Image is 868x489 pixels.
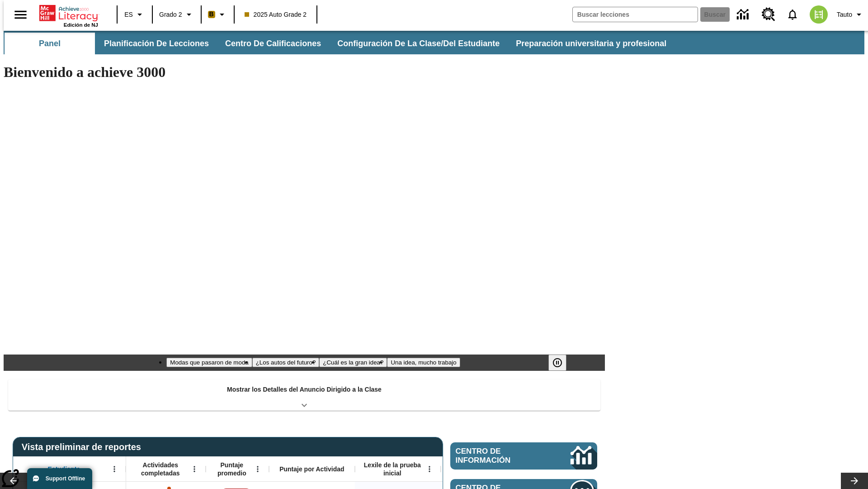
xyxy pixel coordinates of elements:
span: Puntaje promedio [210,461,254,477]
button: Abrir menú [423,462,436,476]
body: Máximo 600 caracteres Presiona Escape para desactivar la barra de herramientas Presiona Alt + F10... [4,7,132,15]
a: Notificaciones [781,3,804,26]
a: Centro de información [450,442,597,470]
span: Puntaje por Actividad [279,465,344,473]
input: Buscar campo [573,7,698,22]
img: avatar image [810,5,828,24]
span: Tauto [837,10,852,19]
p: Mostrar los Detalles del Anuncio Dirigido a la Clase [227,385,382,394]
span: Support Offline [46,475,85,482]
button: Centro de calificaciones [218,33,328,54]
button: Configuración de la clase/del estudiante [330,33,507,54]
div: Portada [39,3,98,28]
span: Grado 2 [159,10,182,19]
button: Diapositiva 4 Una idea, mucho trabajo [387,358,460,367]
span: Actividades completadas [131,461,190,477]
span: Edición de NJ [64,22,98,28]
div: Subbarra de navegación [4,33,675,54]
button: Diapositiva 3 ¿Cuál es la gran idea? [319,358,387,367]
span: Vista preliminar de reportes [22,442,146,452]
button: Boost El color de la clase es anaranjado claro. Cambiar el color de la clase. [204,6,231,23]
span: 2025 Auto Grade 2 [245,10,307,19]
div: Subbarra de navegación [4,31,864,54]
button: Panel [5,33,95,54]
span: Lexile de la prueba inicial [359,461,425,477]
button: Support Offline [27,468,92,489]
a: Centro de información [731,2,756,27]
button: Preparación universitaria y profesional [509,33,674,54]
button: Escoja un nuevo avatar [804,3,833,26]
button: Abrir menú [188,462,201,476]
button: Abrir menú [108,462,121,476]
span: B [209,9,214,20]
div: Pausar [548,355,576,371]
button: Grado: Grado 2, Elige un grado [156,6,198,23]
button: Diapositiva 2 ¿Los autos del futuro? [252,358,320,367]
button: Abrir menú [251,462,264,476]
a: Centro de recursos, Se abrirá en una pestaña nueva. [756,2,781,27]
h1: Bienvenido a achieve 3000 [4,64,605,81]
button: Lenguaje: ES, Selecciona un idioma [120,6,149,23]
button: Abrir el menú lateral [7,1,34,28]
button: Diapositiva 1 Modas que pasaron de moda [166,358,252,367]
button: Carrusel de lecciones, seguir [841,473,868,489]
span: ES [124,10,133,19]
div: Mostrar los Detalles del Anuncio Dirigido a la Clase [8,379,600,411]
a: Portada [39,4,98,22]
button: Perfil/Configuración [833,6,868,23]
span: Centro de información [456,447,540,465]
button: Pausar [548,355,566,371]
button: Planificación de lecciones [97,33,216,54]
span: Estudiante [48,465,80,473]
